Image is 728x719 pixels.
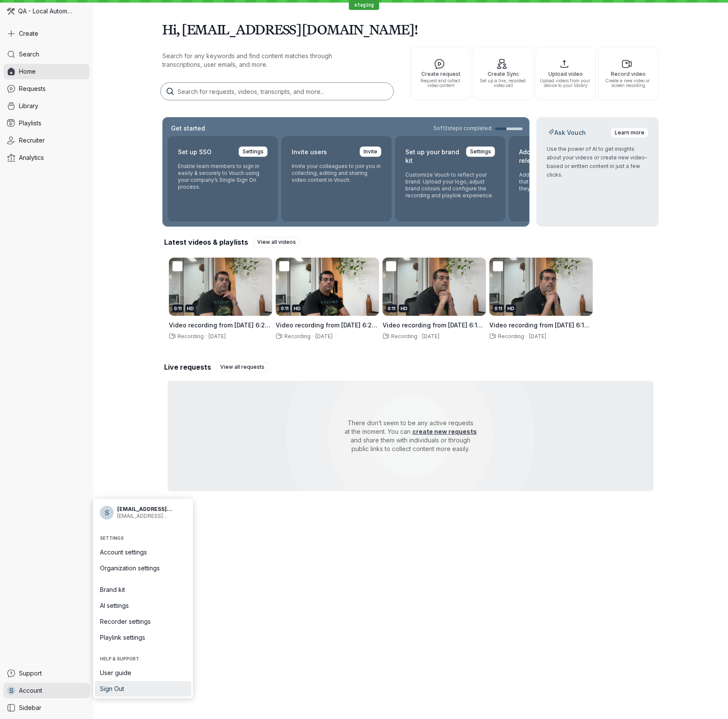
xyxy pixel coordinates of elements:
[3,26,90,41] button: Create
[117,506,186,513] span: [EMAIL_ADDRESS][DOMAIN_NAME]
[164,237,248,247] h2: Latest videos & playlists
[95,582,191,598] a: Brand kit
[169,321,272,330] h3: Video recording from 4 September 2025 at 6:29 pm
[283,333,311,339] span: Recording
[100,633,186,642] span: Playlink settings
[95,598,191,613] a: AI settings
[19,102,38,110] span: Library
[493,305,504,312] div: 0:11
[257,238,296,246] span: View all videos
[519,146,575,166] h2: Add your content release form
[100,564,186,573] span: Organization settings
[100,685,186,693] span: Sign Out
[3,115,90,131] a: Playlists
[204,333,208,340] span: ·
[100,585,186,594] span: Brand kit
[9,686,14,695] span: s
[3,64,90,79] a: Home
[598,47,658,100] button: Record videoCreate a new video or screen recording
[602,71,654,77] span: Record video
[95,665,191,681] a: User guide
[18,7,73,16] span: QA - Local Automation
[19,84,46,93] span: Requests
[176,333,204,339] span: Recording
[220,363,264,371] span: View all requests
[216,362,268,372] a: View all requests
[519,171,609,192] p: Add your own content release form that responders agree to when they record using Vouch.
[276,321,379,330] h3: Video recording from 4 September 2025 at 6:28 pm
[19,153,44,162] span: Analytics
[3,133,90,148] a: Recruiter
[162,17,659,41] h1: Hi, [EMAIL_ADDRESS][DOMAIN_NAME]!
[383,321,483,337] span: Video recording from [DATE] 6:16 pm
[3,666,90,681] a: Support
[405,171,495,199] p: Customize Vouch to reflect your brand. Upload your logo, adjust brand colours and configure the r...
[161,83,393,100] input: Search for requests, videos, transcripts, and more...
[414,71,467,77] span: Create request
[470,147,491,156] span: Settings
[239,146,268,157] a: Settings
[524,333,529,340] span: ·
[386,305,397,312] div: 0:11
[496,333,524,339] span: Recording
[178,163,268,190] p: Enable team members to sign in easily & securely to Vouch using your company’s Single Sign On pro...
[208,333,226,339] span: [DATE]
[19,136,45,145] span: Recruiter
[7,7,15,15] img: QA - Local Automation avatar
[169,321,271,337] span: Video recording from [DATE] 6:29 pm
[434,125,492,132] span: 5 of 12 steps completed
[100,548,186,557] span: Account settings
[539,78,592,88] span: Upload videos from your device to your library
[292,163,381,184] p: Invite your colleagues to join you in collecting, editing and sharing video content in Vouch.
[414,78,467,88] span: Request and collect video content
[19,669,42,678] span: Support
[276,321,377,337] span: Video recording from [DATE] 6:28 pm
[95,681,191,697] a: Sign Out
[3,98,90,114] a: Library
[95,614,191,629] a: Recorder settings
[19,29,38,38] span: Create
[602,78,654,88] span: Create a new video or screen recording
[411,47,471,100] button: Create requestRequest and collect video content
[547,145,648,179] p: Use the power of AI to get insights about your videos or create new video-based or written conten...
[19,119,41,128] span: Playlists
[539,71,592,77] span: Upload video
[3,683,90,698] a: sAccount
[292,146,327,158] h2: Invite users
[19,50,39,59] span: Search
[117,513,186,520] span: [EMAIL_ADDRESS][DOMAIN_NAME]
[434,125,523,132] a: 5of12steps completed
[105,508,109,517] span: s
[611,128,648,138] a: Learn more
[19,67,36,76] span: Home
[383,321,486,330] h3: Video recording from 4 September 2025 at 6:16 pm
[315,333,333,339] span: [DATE]
[3,3,90,19] div: QA - Local Automation
[547,128,588,137] h2: Ask Vouch
[3,150,90,165] a: Analytics
[279,305,290,312] div: 0:11
[95,630,191,645] a: Playlink settings
[615,128,644,137] span: Learn more
[100,617,186,626] span: Recorder settings
[172,305,184,312] div: 0:11
[100,535,186,541] span: Settings
[185,305,196,312] div: HD
[162,52,369,69] p: Search for any keywords and find content matches through transcriptions, user emails, and more.
[3,47,90,62] a: Search
[417,333,422,340] span: ·
[360,146,381,157] a: Invite
[164,362,211,372] h2: Live requests
[253,237,300,247] a: View all videos
[405,146,461,166] h2: Set up your brand kit
[3,700,90,716] a: Sidebar
[364,147,377,156] span: Invite
[389,333,417,339] span: Recording
[473,47,533,100] button: Create SyncSet up a live, recorded video call
[169,124,207,133] h2: Get started
[292,305,302,312] div: HD
[178,146,212,158] h2: Set up SSO
[19,703,41,712] span: Sidebar
[317,412,504,460] p: There don’t seem to be any active requests at the moment. You can and share them with individuals...
[311,333,315,340] span: ·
